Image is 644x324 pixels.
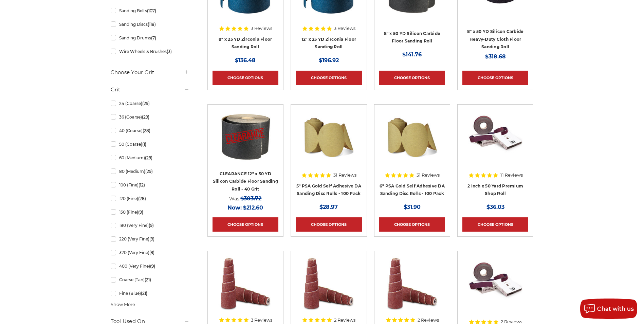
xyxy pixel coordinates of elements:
img: CLEARANCE 12" x 50 YD Silicon Carbide Floor Sanding Roll - 40 Grit [218,109,273,164]
a: Choose Options [379,217,445,232]
a: 36 (Coarse) [111,111,189,123]
span: (118) [148,22,156,27]
a: 400 (Very Fine) [111,260,189,272]
span: $303.72 [240,195,261,202]
a: 6" PSA Gold Self Adhesive DA Sanding Disc Rolls - 100 Pack [380,183,445,196]
a: 40 (Coarse) [111,125,189,137]
a: 8" x 25 YD Zirconia Floor Sanding Roll [219,37,272,50]
a: Choose Options [213,217,278,232]
a: 60 (Medium) [111,152,189,164]
a: Cartridge Roll 1" x 2" x 1/4" Full Tapered [296,256,362,322]
a: Cartridge Roll 3/8" x 1" x 1/8" Full Tapered [213,256,278,322]
a: 100 (Fine) [111,179,189,191]
a: 1 Inch x 50 Yard Premium Shop Roll [462,256,528,322]
span: (7) [151,35,156,40]
a: Choose Options [296,71,362,85]
span: (1) [142,142,146,147]
h5: Grit [111,86,189,94]
span: (9) [138,210,143,215]
a: CLEARANCE 12" x 50 YD Silicon Carbide Floor Sanding Roll - 40 Grit [213,109,278,175]
img: Cartridge Roll 1" x 2" x 1/4" Full Tapered [301,256,356,310]
a: 120 (Fine) [111,193,189,204]
a: 6" DA Sanding Discs on a Roll [379,109,445,175]
button: Chat with us [580,299,637,319]
span: (21) [145,277,151,282]
a: Choose Options [213,71,278,85]
a: 8" x 50 YD Silicon Carbide Heavy-Duty Cloth Floor Sanding Roll [467,29,524,49]
span: (29) [142,114,149,120]
span: $136.48 [235,57,256,64]
a: 24 (Coarse) [111,97,189,109]
span: 2 Reviews [334,318,355,322]
img: 2 Inch x 50 Yard Premium Shop Roll [468,109,522,164]
img: 5" Sticky Backed Sanding Discs on a roll [301,109,356,164]
span: 31 Reviews [333,173,356,177]
span: 11 Reviews [500,173,523,177]
a: 2 Inch x 50 Yard Premium Shop Roll [462,109,528,175]
span: $28.97 [319,204,338,210]
span: (28) [143,128,150,133]
a: Wire Wheels & Brushes [111,46,189,57]
span: $36.03 [486,204,504,210]
a: Choose Options [462,71,528,85]
a: Sanding Belts [111,5,189,17]
a: Sanding Drums [111,32,189,44]
h5: Choose Your Grit [111,68,189,76]
span: $141.76 [402,51,422,58]
span: (9) [150,264,155,269]
a: CLEARANCE 12" x 50 YD Silicon Carbide Floor Sanding Roll - 40 Grit [213,171,278,192]
span: (21) [141,291,147,296]
img: Cartridge Roll 3/4" x 1-1/2" x 1/8" Tapered [385,256,439,310]
a: 12" x 25 YD Zirconia Floor Sanding Roll [301,37,356,50]
span: 2 Reviews [418,318,439,322]
a: 50 (Coarse) [111,138,189,150]
span: (29) [145,155,152,160]
a: 8" x 50 YD Silicon Carbide Floor Sanding Roll [384,31,441,44]
img: Cartridge Roll 3/8" x 1" x 1/8" Full Tapered [218,256,273,310]
span: $196.92 [319,57,339,64]
a: 320 (Very Fine) [111,247,189,258]
span: (28) [138,196,146,201]
span: 3 Reviews [334,26,355,31]
a: 2 Inch x 50 Yard Premium Shop Roll [467,183,523,196]
span: $318.68 [485,53,506,60]
span: Show More [111,301,135,308]
span: (9) [149,236,154,241]
a: Coarse (Tan) [111,274,189,286]
span: (9) [149,250,154,255]
span: 3 Reviews [251,26,272,31]
span: $31.90 [404,204,421,210]
a: Sanding Discs [111,18,189,30]
span: (29) [142,101,150,106]
span: $212.60 [243,204,263,211]
a: Choose Options [379,71,445,85]
a: Choose Options [296,217,362,232]
span: 3 Reviews [251,318,272,322]
a: Cartridge Roll 3/4" x 1-1/2" x 1/8" Tapered [379,256,445,322]
span: (3) [167,49,172,54]
a: 180 (Very Fine) [111,219,189,231]
span: (107) [147,8,156,13]
span: (29) [145,169,153,174]
span: Chat with us [597,306,634,312]
a: 80 (Medium) [111,165,189,177]
a: 5" Sticky Backed Sanding Discs on a roll [296,109,362,175]
span: (12) [139,182,145,187]
span: 31 Reviews [417,173,440,177]
a: Choose Options [462,217,528,232]
img: 1 Inch x 50 Yard Premium Shop Roll [468,256,522,310]
a: 220 (Very Fine) [111,233,189,245]
img: 6" DA Sanding Discs on a Roll [385,109,439,164]
a: 5" PSA Gold Self Adhesive DA Sanding Disc Rolls - 100 Pack [296,183,361,196]
a: Fine (Blue) [111,287,189,299]
a: 150 (Fine) [111,206,189,218]
span: (9) [149,223,154,228]
div: Was: [213,194,278,203]
span: Now: [227,204,242,211]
